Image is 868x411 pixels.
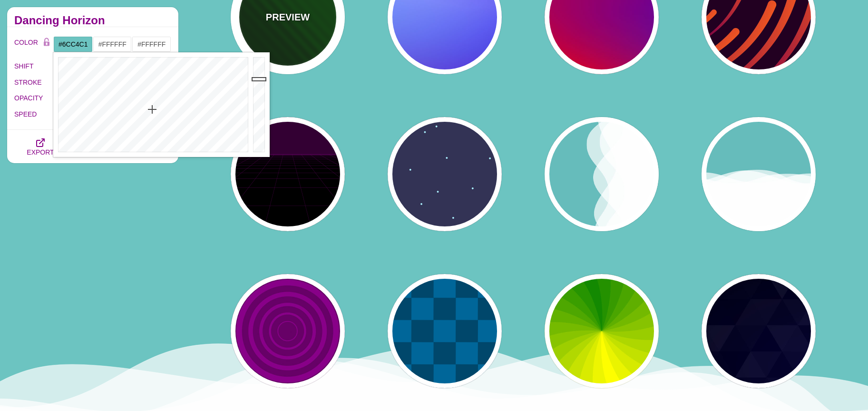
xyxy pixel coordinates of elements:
[39,36,54,49] button: Color Lock
[14,17,171,24] h2: Dancing Horizon
[14,36,39,52] label: COLOR
[388,117,502,231] button: dancing particle loopdancing particle loop
[266,10,310,24] p: PREVIEW
[545,117,659,231] button: vertical flowing waves animated divider
[14,76,54,88] label: STROKE
[14,92,54,104] label: OPACITY
[231,274,345,388] button: animated sequence of ripples
[14,60,54,72] label: SHIFT
[388,274,502,388] button: blue chessboard pattern with seamless transforming loop
[14,108,54,120] label: SPEED
[545,274,659,388] button: a pinwheel background that spins
[14,130,67,163] button: EXPORT
[231,117,345,231] button: a flat 3d-like background animation that looks to the horizon
[27,148,54,156] span: EXPORT
[702,117,816,231] button: horizontal flowing waves animated divider
[702,274,816,388] button: triangle pattern then glows dark magical colors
